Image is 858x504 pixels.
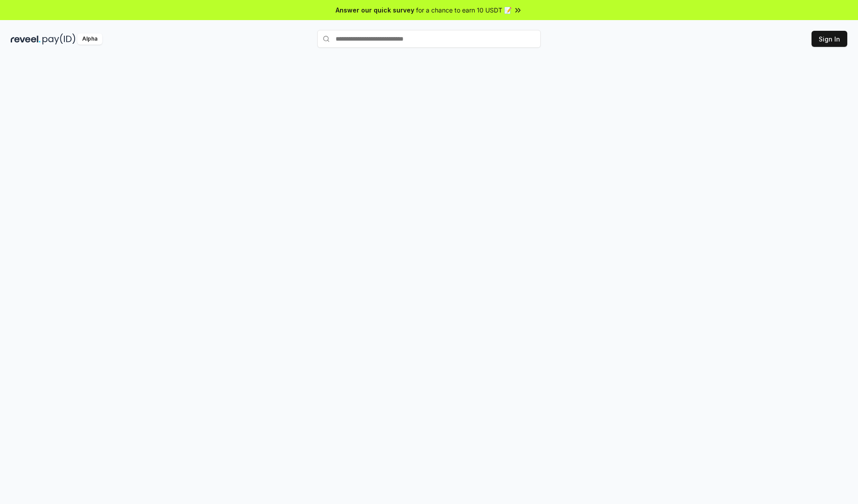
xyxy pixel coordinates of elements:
button: Sign In [812,31,847,47]
div: Alpha [77,33,102,45]
span: Answer our quick survey [336,5,414,15]
span: for a chance to earn 10 USDT 📝 [416,5,512,15]
img: pay_id [42,33,76,45]
img: reveel_dark [11,33,41,45]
